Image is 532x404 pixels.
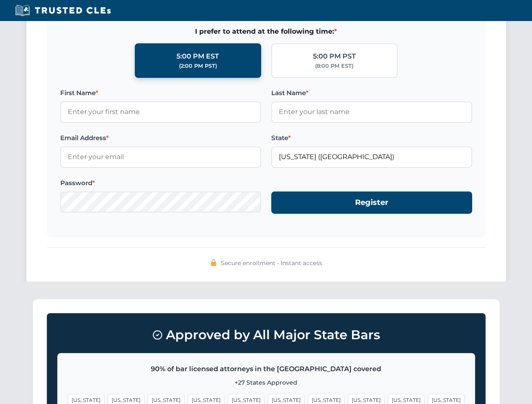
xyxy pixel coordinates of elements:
[68,364,465,375] p: 90% of bar licensed attorneys in the [GEOGRAPHIC_DATA] covered
[60,26,472,37] span: I prefer to attend at the following time:
[271,191,472,214] button: Register
[315,62,353,70] div: (8:00 PM EST)
[313,51,356,62] div: 5:00 PM PST
[179,62,217,70] div: (2:00 PM PST)
[210,259,217,266] img: 🔒
[60,88,261,98] label: First Name
[271,88,472,98] label: Last Name
[13,4,113,17] img: Trusted CLEs
[271,133,472,143] label: State
[60,146,261,167] input: Enter your email
[60,178,261,188] label: Password
[57,324,475,346] h3: Approved by All Major State Bars
[68,378,465,387] p: +27 States Approved
[271,101,472,122] input: Enter your last name
[60,133,261,143] label: Email Address
[221,258,322,268] span: Secure enrollment • Instant access
[60,101,261,122] input: Enter your first name
[176,51,219,62] div: 5:00 PM EST
[271,146,472,167] input: Florida (FL)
